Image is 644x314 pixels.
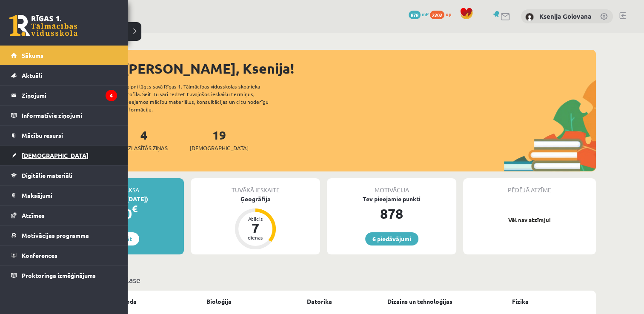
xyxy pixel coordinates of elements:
a: Aktuāli [11,66,117,85]
p: Mācību plāns 9.a JK klase [54,274,592,285]
a: Rīgas 1. Tālmācības vidusskola [9,15,77,36]
span: 2202 [430,11,444,19]
img: Ksenija Golovana [525,13,534,21]
div: Laipni lūgts savā Rīgas 1. Tālmācības vidusskolas skolnieka profilā. Šeit Tu vari redzēt tuvojošo... [124,83,283,113]
div: Tuvākā ieskaite [191,178,320,194]
span: Motivācijas programma [22,231,89,239]
a: Sākums [11,46,117,65]
div: Atlicis [243,216,268,221]
span: 878 [409,11,421,19]
a: Maksājumi [11,186,117,205]
span: Digitālie materiāli [22,171,72,179]
a: Atzīmes [11,206,117,225]
a: Ģeogrāfija Atlicis 7 dienas [191,194,320,251]
span: [DEMOGRAPHIC_DATA] [22,151,89,159]
i: 4 [106,90,117,101]
a: Motivācijas programma [11,226,117,245]
div: dienas [243,235,268,240]
a: Informatīvie ziņojumi [11,106,117,125]
div: Pēdējā atzīme [463,178,596,194]
a: Datorika [307,297,332,306]
span: Sākums [22,51,43,59]
a: 6 piedāvājumi [365,232,418,245]
div: [PERSON_NAME], Ksenija! [123,58,596,79]
span: Konferences [22,251,57,259]
a: Fizika [512,297,529,306]
a: Digitālie materiāli [11,166,117,185]
a: Dizains un tehnoloģijas [387,297,452,306]
a: Proktoringa izmēģinājums [11,265,117,285]
a: Ziņojumi4 [11,86,117,105]
a: 4Neizlasītās ziņas [120,127,168,152]
legend: Maksājumi [22,186,117,205]
a: Ksenija Golovana [539,12,591,20]
span: xp [446,11,451,17]
a: 2202 xp [430,11,455,17]
div: Tev pieejamie punkti [327,194,456,203]
a: [DEMOGRAPHIC_DATA] [11,146,117,165]
div: 7 [243,221,268,235]
span: Atzīmes [22,211,45,219]
legend: Ziņojumi [22,86,117,105]
a: Bioloģija [206,297,232,306]
span: € [132,203,137,215]
legend: Informatīvie ziņojumi [22,106,117,125]
a: 19[DEMOGRAPHIC_DATA] [190,127,249,152]
a: Konferences [11,245,117,265]
span: Mācību resursi [22,131,63,139]
a: Mācību resursi [11,126,117,145]
div: 878 [327,203,456,224]
span: Aktuāli [22,71,42,79]
span: mP [422,11,429,17]
span: Neizlasītās ziņas [120,144,168,152]
span: Proktoringa izmēģinājums [22,271,96,279]
div: Motivācija [327,178,456,194]
span: [DEMOGRAPHIC_DATA] [190,144,249,152]
a: 878 mP [409,11,429,17]
div: Ģeogrāfija [191,194,320,203]
p: Vēl nav atzīmju! [467,216,592,224]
